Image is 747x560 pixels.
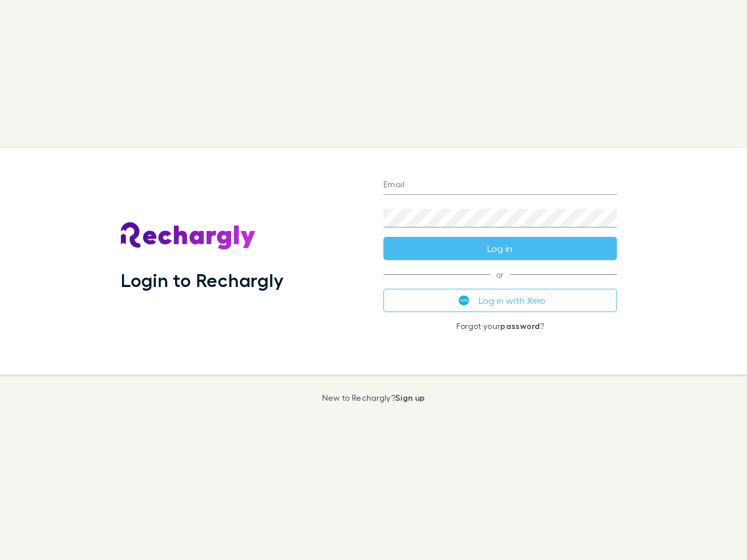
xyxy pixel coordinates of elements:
p: New to Rechargly? [322,393,425,402]
img: Xero's logo [459,295,469,306]
button: Log in [383,237,617,260]
a: Sign up [395,393,425,402]
p: Forgot your ? [383,321,617,331]
h1: Login to Rechargly [121,269,284,291]
button: Log in with Xero [383,289,617,312]
a: password [500,321,540,331]
img: Rechargly's Logo [121,222,256,250]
